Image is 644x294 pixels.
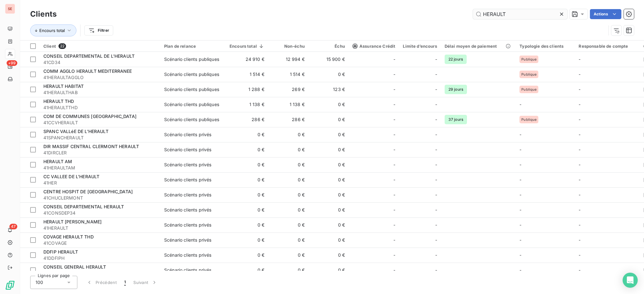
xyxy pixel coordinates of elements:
[43,99,74,104] span: HERAULT THD
[226,97,268,112] td: 1 138 €
[308,217,349,233] td: 0 €
[579,56,580,62] span: -
[43,204,124,209] span: CONSEIL DEPARTEMENTAL HERAULT
[164,71,219,78] div: Scénario clients publiques
[393,101,395,108] span: -
[82,276,120,289] button: Précédent
[579,192,580,197] span: -
[164,116,219,123] div: Scénario clients publiques
[521,72,536,76] span: Publique
[43,210,157,216] span: 41CONSDEP34
[393,267,395,273] span: -
[393,56,395,62] span: -
[268,187,308,202] td: 0 €
[164,131,211,138] div: Scénario clients privés
[43,174,99,179] span: CC VALLEE DE L'HERAULT
[164,207,211,213] div: Scénario clients privés
[226,127,268,142] td: 0 €
[164,147,211,153] div: Scénario clients privés
[226,157,268,172] td: 0 €
[308,187,349,202] td: 0 €
[124,279,126,286] span: 1
[308,97,349,112] td: 0 €
[579,252,580,258] span: -
[579,147,580,152] span: -
[43,249,78,254] span: DDFIP HERAULT
[226,233,268,248] td: 0 €
[519,132,521,137] span: -
[84,25,113,35] button: Filtrer
[43,44,56,49] span: Client
[435,162,437,168] span: -
[268,233,308,248] td: 0 €
[435,116,437,123] span: -
[393,207,395,213] span: -
[268,248,308,263] td: 0 €
[43,270,157,276] span: 41CG34
[579,162,580,167] span: -
[308,67,349,82] td: 0 €
[308,172,349,187] td: 0 €
[43,189,133,194] span: CENTRE HOSPIT DE [GEOGRAPHIC_DATA]
[435,252,437,258] span: -
[393,162,395,168] span: -
[43,255,157,261] span: 41DDFIPH
[393,222,395,228] span: -
[590,9,621,19] button: Actions
[7,60,17,66] span: +99
[5,280,15,290] img: Logo LeanPay
[43,165,157,171] span: 41HERAULTAM
[230,44,264,49] div: Encours total
[435,267,437,273] span: -
[43,180,157,186] span: 41HER
[268,127,308,142] td: 0 €
[226,67,268,82] td: 1 514 €
[445,44,512,49] div: Délai moyen de paiement
[268,217,308,233] td: 0 €
[435,207,437,213] span: -
[308,202,349,217] td: 0 €
[226,202,268,217] td: 0 €
[519,267,521,273] span: -
[268,172,308,187] td: 0 €
[445,85,467,94] span: 29 jours
[519,192,521,197] span: -
[579,222,580,227] span: -
[403,44,437,49] div: Limite d’encours
[164,252,211,258] div: Scénario clients privés
[519,147,521,152] span: -
[268,67,308,82] td: 1 514 €
[130,276,161,289] button: Suivant
[43,240,157,246] span: 41COVAGE
[579,267,580,273] span: -
[521,88,536,91] span: Publique
[579,72,580,77] span: -
[579,87,580,92] span: -
[268,202,308,217] td: 0 €
[5,4,15,14] div: SE
[519,207,521,212] span: -
[43,159,72,164] span: HERAULT AM
[519,222,521,227] span: -
[164,56,219,62] div: Scénario clients publiques
[226,52,268,67] td: 24 910 €
[579,102,580,107] span: -
[226,263,268,278] td: 0 €
[579,177,580,182] span: -
[164,177,211,183] div: Scénario clients privés
[519,102,521,107] span: -
[393,252,395,258] span: -
[43,114,136,119] span: COM DE COMMUNES [GEOGRAPHIC_DATA]
[43,59,157,66] span: 41CD34
[308,157,349,172] td: 0 €
[521,57,536,61] span: Publique
[58,43,66,49] span: 22
[435,192,437,198] span: -
[308,248,349,263] td: 0 €
[473,9,567,19] input: Rechercher
[353,44,395,49] span: Assurance Crédit
[268,263,308,278] td: 0 €
[39,28,65,33] span: Encours total
[43,264,106,270] span: CONSEIL GENERAL HERAULT
[393,86,395,93] span: -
